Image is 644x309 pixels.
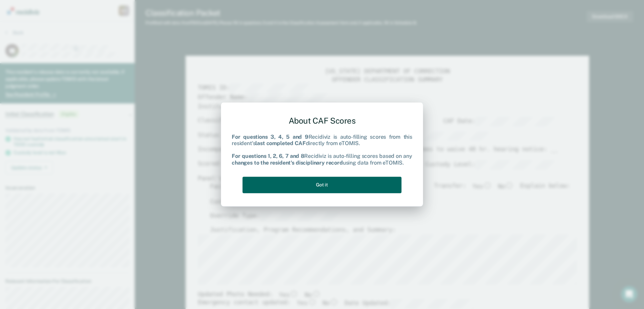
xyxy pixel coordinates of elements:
div: About CAF Scores [232,111,412,131]
b: changes to the resident's disciplinary record [232,160,343,166]
button: Got it [243,177,401,193]
div: Recidiviz is auto-filling scores from this resident's directly from eTOMIS. Recidiviz is auto-fil... [232,134,412,166]
b: last completed CAF [255,140,305,146]
b: For questions 3, 4, 5 and 9 [232,134,309,140]
b: For questions 1, 2, 6, 7 and 8 [232,153,304,160]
